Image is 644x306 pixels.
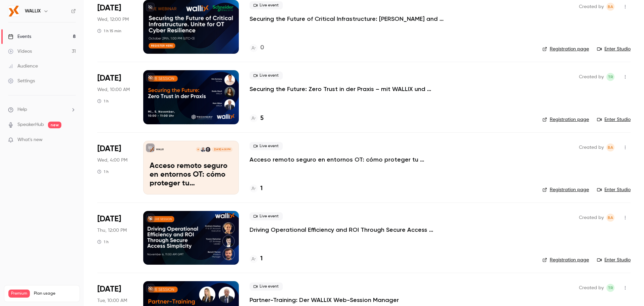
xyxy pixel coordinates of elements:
[150,162,232,188] p: Acceso remoto seguro en entornos OT: cómo proteger tu infraestructura crítica con WALLIX y CMC360
[250,1,283,9] span: Live event
[97,86,130,93] span: Wed, 10:00 AM
[542,116,589,123] a: Registration page
[206,147,210,152] img: Alejandro Soret Madolell
[143,141,239,194] a: Acceso remoto seguro en entornos OT: cómo proteger tu infraestructura crítica con WALLIX y CMC360...
[196,147,201,152] div: M
[250,15,451,23] a: Securing the Future of Critical Infrastructure: [PERSON_NAME] and WALLIX Unite for OT Cyber Resil...
[608,73,613,81] span: TR
[8,6,19,16] img: WALLIX
[606,284,614,292] span: Thomas Reinhard
[97,143,121,154] span: [DATE]
[97,3,121,13] span: [DATE]
[579,73,604,81] span: Created by
[48,122,61,128] span: new
[97,227,127,234] span: Thu, 12:00 PM
[97,157,127,164] span: Wed, 4:00 PM
[250,226,451,234] a: Driving Operational Efficiency and ROI Through Secure Access Simplicity
[8,48,32,55] div: Videos
[201,147,205,152] img: Guillaume Pillon
[260,254,263,263] h4: 1
[68,137,76,143] iframe: Noticeable Trigger
[97,214,121,224] span: [DATE]
[25,8,41,14] h6: WALLIX
[260,184,263,193] h4: 1
[8,106,76,113] li: help-dropdown-opener
[250,156,451,164] a: Acceso remoto seguro en entornos OT: cómo proteger tu infraestructura crítica con WALLIX y CMC360
[250,72,283,80] span: Live event
[97,141,132,194] div: Nov 5 Wed, 4:00 PM (Europe/Madrid)
[250,254,263,263] a: 1
[579,214,604,222] span: Created by
[608,284,613,292] span: TR
[608,214,613,222] span: BA
[156,148,164,151] p: WALLIX
[97,98,109,104] div: 1 h
[542,186,589,193] a: Registration page
[97,16,129,23] span: Wed, 12:00 PM
[260,114,264,123] h4: 5
[34,291,75,296] span: Plan usage
[8,78,35,84] div: Settings
[250,43,264,52] a: 0
[606,3,614,11] span: Bea Andres
[17,136,43,143] span: What's new
[260,43,264,52] h4: 0
[597,46,631,52] a: Enter Studio
[8,63,38,70] div: Audience
[608,143,613,151] span: BA
[250,85,451,93] a: Securing the Future: Zero Trust in der Praxis – mit WALLIX und Techway
[606,143,614,151] span: Bea Andres
[17,106,27,113] span: Help
[97,28,121,34] div: 1 h 15 min
[8,33,31,40] div: Events
[250,296,399,304] a: Partner-Training: Der WALLIX Web-Session Manager
[8,290,30,298] span: Premium
[97,239,109,245] div: 1 h
[579,143,604,151] span: Created by
[97,73,121,84] span: [DATE]
[579,3,604,11] span: Created by
[250,114,264,123] a: 5
[542,46,589,52] a: Registration page
[606,214,614,222] span: Bea Andres
[542,257,589,263] a: Registration page
[97,284,121,295] span: [DATE]
[97,169,109,174] div: 1 h
[17,121,44,128] a: SpeakerHub
[250,282,283,291] span: Live event
[608,3,613,11] span: BA
[597,257,631,263] a: Enter Studio
[250,212,283,220] span: Live event
[606,73,614,81] span: Thomas Reinhard
[250,184,263,193] a: 1
[97,70,132,124] div: Nov 5 Wed, 10:00 AM (Europe/Paris)
[97,211,132,265] div: Nov 6 Thu, 12:00 PM (Europe/Madrid)
[597,186,631,193] a: Enter Studio
[250,142,283,150] span: Live event
[97,297,127,304] span: Tue, 10:00 AM
[579,284,604,292] span: Created by
[597,116,631,123] a: Enter Studio
[212,147,232,152] span: [DATE] 4:00 PM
